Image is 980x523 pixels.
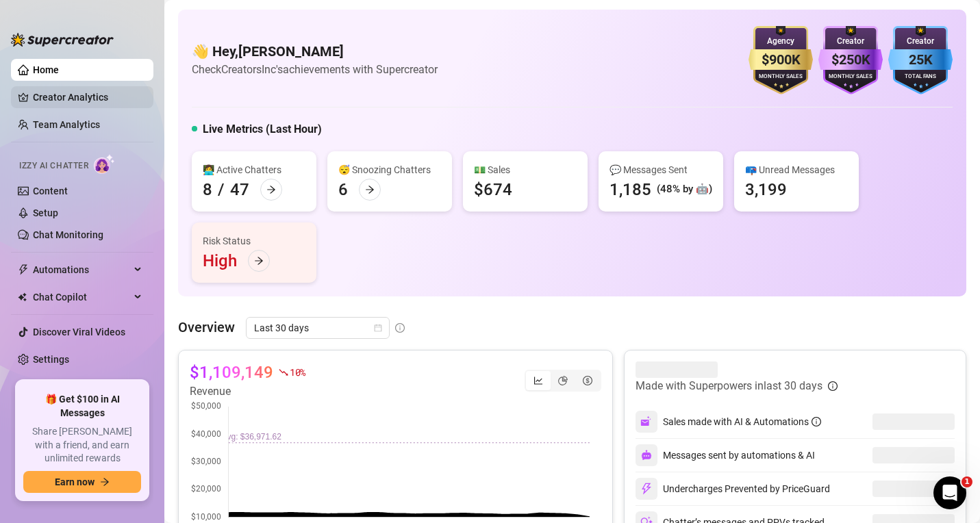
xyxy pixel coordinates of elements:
div: segmented control [525,370,601,392]
article: Check CreatorsInc's achievements with Supercreator [192,61,438,78]
h4: 👋 Hey, [PERSON_NAME] [192,42,438,61]
div: $674 [474,179,512,201]
div: 47 [230,179,249,201]
span: 10 % [290,366,305,379]
a: Chat Monitoring [33,229,103,240]
span: 1 [962,476,972,487]
div: Creator [818,35,883,48]
div: 8 [203,179,212,201]
div: 👩‍💻 Active Chatters [203,162,305,177]
div: Monthly Sales [818,73,883,81]
h5: Live Metrics (Last Hour) [203,121,322,138]
img: svg%3e [640,416,653,428]
span: Earn now [55,476,95,487]
span: line-chart [533,376,543,385]
a: Team Analytics [33,119,100,130]
article: Revenue [190,383,305,400]
img: AI Chatter [94,154,115,174]
span: Izzy AI Chatter [19,160,88,173]
div: $900K [749,49,813,71]
span: pie-chart [558,376,568,385]
div: Messages sent by automations & AI [636,444,815,466]
div: (48% by 🤖) [657,181,712,198]
span: arrow-right [365,185,375,194]
img: gold-badge-CigiZidd.svg [749,26,813,94]
div: $250K [818,49,883,71]
img: Chat Copilot [18,292,27,302]
a: Content [33,186,68,196]
article: Made with Superpowers in last 30 days [636,378,822,394]
span: arrow-right [254,256,264,266]
button: Earn nowarrow-right [23,471,141,493]
div: Total Fans [888,73,953,81]
iframe: Intercom live chat [933,476,966,509]
span: arrow-right [100,477,110,487]
a: Discover Viral Videos [33,327,125,337]
article: $1,109,149 [190,361,273,383]
a: Home [33,64,59,75]
a: Creator Analytics [33,86,142,108]
div: 25K [888,49,953,71]
a: Settings [33,354,69,365]
span: Chat Copilot [33,286,130,308]
img: blue-badge-DgoSNQY1.svg [888,26,953,94]
img: logo-BBDzfeDw.svg [11,33,114,47]
div: Undercharges Prevented by PriceGuard [636,478,830,500]
div: 6 [338,179,348,201]
div: 📪 Unread Messages [745,162,848,177]
span: 🎁 Get $100 in AI Messages [23,393,141,420]
article: Overview [178,317,235,337]
span: Last 30 days [254,318,381,338]
div: Monthly Sales [749,73,813,81]
img: purple-badge-B9DA21FR.svg [818,26,883,94]
div: Risk Status [203,233,305,248]
span: Share [PERSON_NAME] with a friend, and earn unlimited rewards [23,425,141,465]
div: 💬 Messages Sent [610,162,712,177]
div: 1,185 [610,179,651,201]
div: Sales made with AI & Automations [663,414,821,429]
a: Setup [33,207,58,218]
img: svg%3e [640,483,653,495]
span: arrow-right [266,185,276,194]
div: 3,199 [745,179,787,201]
span: calendar [374,324,382,332]
span: info-circle [395,323,405,333]
span: thunderbolt [18,264,29,275]
span: info-circle [828,381,838,391]
span: dollar-circle [583,376,592,385]
span: info-circle [812,417,821,426]
div: Agency [749,35,813,48]
span: Automations [33,259,130,281]
div: Creator [888,35,953,48]
span: fall [279,368,288,377]
div: 😴 Snoozing Chatters [338,162,441,177]
div: 💵 Sales [474,162,577,177]
img: svg%3e [641,450,652,461]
